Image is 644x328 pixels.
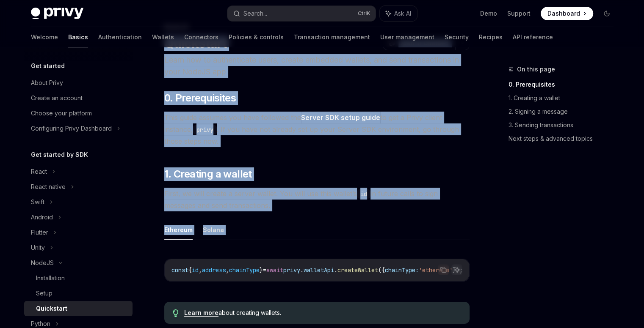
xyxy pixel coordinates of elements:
a: API reference [513,27,553,47]
span: } [260,266,263,274]
div: React native [31,182,66,192]
span: ({ [378,266,385,274]
div: Quickstart [36,303,67,314]
button: Solana [203,220,224,240]
button: Ethereum [164,220,193,240]
a: Installation [24,271,133,286]
span: }); [453,266,463,274]
a: User management [380,27,434,47]
a: Connectors [184,27,218,47]
span: Ctrl K [358,10,370,17]
code: id [357,189,370,199]
a: Learn more [184,309,218,317]
a: Welcome [31,27,58,47]
a: Next steps & advanced topics [509,132,620,145]
span: await [266,266,283,274]
span: chainType: [385,266,419,274]
div: About Privy [31,78,63,88]
div: Search... [243,8,267,19]
code: privy [193,125,217,134]
div: about creating wallets. [184,309,461,317]
span: 0. Prerequisites [164,91,236,105]
p: Learn how to authenticate users, create embedded wallets, and send transactions in your NodeJS app [164,54,470,78]
button: Copy the contents from the code block [438,264,449,275]
button: Toggle dark mode [600,7,614,20]
a: 1. Creating a wallet [509,91,620,105]
span: , [226,266,229,274]
span: This guide assumes you have followed the to get a Privy client instance, . If you have not alread... [164,112,470,147]
button: Ask AI [380,6,417,21]
a: Authentication [98,27,142,47]
div: React [31,167,47,177]
a: Security [445,27,469,47]
button: Search...CtrlK [227,6,376,21]
div: Choose your platform [31,108,92,118]
button: Ask AI [451,264,462,275]
a: Support [507,9,531,18]
span: . [334,266,337,274]
span: 1. Creating a wallet [164,167,252,181]
span: . [300,266,304,274]
a: Dashboard [541,7,593,20]
div: Configuring Privy Dashboard [31,123,112,134]
span: privy [283,266,300,274]
span: const [171,266,188,274]
div: Android [31,212,53,222]
span: createWallet [337,266,378,274]
a: Choose your platform [24,106,133,121]
a: Wallets [152,27,174,47]
span: chainType [229,266,260,274]
a: Create an account [24,90,133,106]
a: 3. Sending transactions [509,118,620,132]
span: { [188,266,192,274]
a: Server SDK setup guide [301,113,380,122]
div: Setup [36,288,53,298]
h5: Get started [31,61,65,71]
a: Quickstart [24,301,133,316]
span: walletApi [304,266,334,274]
div: Installation [36,273,65,283]
span: Ask AI [394,9,411,18]
span: = [263,266,266,274]
a: 0. Prerequisites [509,78,620,91]
a: Transaction management [294,27,370,47]
span: First, we will create a server wallet. You will use this wallet’s in future calls to sign message... [164,188,470,211]
span: On this page [517,64,555,74]
span: id [192,266,199,274]
span: Dashboard [547,9,580,18]
div: Unity [31,243,45,253]
a: 2. Signing a message [509,105,620,118]
a: About Privy [24,75,133,90]
a: Setup [24,286,133,301]
a: Recipes [479,27,503,47]
span: , [199,266,202,274]
div: Swift [31,197,44,207]
a: Policies & controls [229,27,284,47]
img: dark logo [31,8,83,19]
div: Flutter [31,227,48,238]
h5: Get started by SDK [31,150,88,160]
div: Create an account [31,93,83,103]
a: Basics [68,27,88,47]
div: NodeJS [31,258,54,268]
svg: Tip [173,309,179,317]
span: 'ethereum' [419,266,453,274]
span: address [202,266,226,274]
a: Demo [480,9,497,18]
